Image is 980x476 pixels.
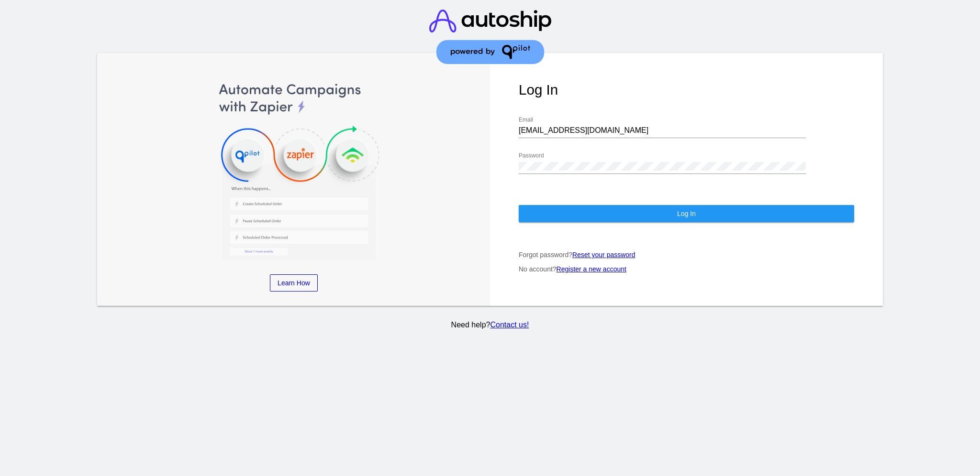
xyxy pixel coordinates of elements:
[490,321,529,329] a: Contact us!
[126,82,461,260] img: Automate Campaigns with Zapier, QPilot and Klaviyo
[278,279,310,287] span: Learn How
[677,210,696,217] span: Log In
[519,251,854,259] p: Forgot password?
[519,126,806,135] input: Email
[519,82,854,98] h1: Log In
[572,251,635,259] a: Reset your password
[519,205,854,222] button: Log In
[270,274,318,292] a: Learn How
[557,265,626,273] a: Register a new account
[519,265,854,273] p: No account?
[95,321,885,329] p: Need help?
